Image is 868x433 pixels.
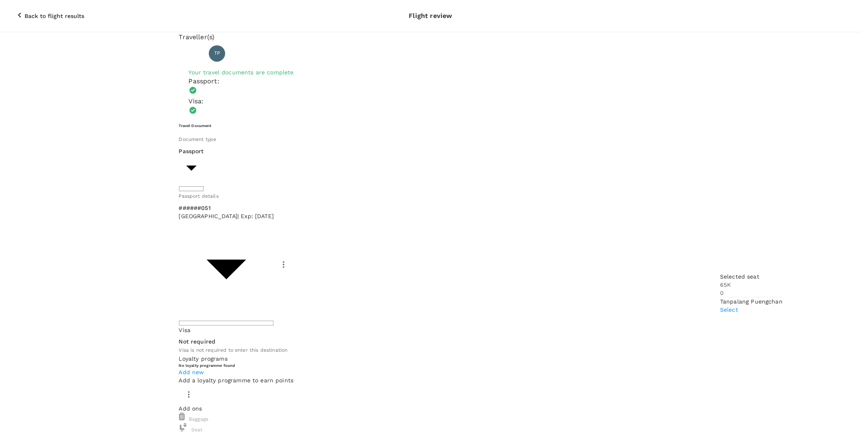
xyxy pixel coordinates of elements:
span: Visa is not required to enter this destination [179,347,288,353]
p: ######051 [179,204,274,212]
span: Your travel documents are complete [189,69,294,76]
span: Add new [179,369,204,375]
span: Add a loyalty programme to earn points [179,377,294,384]
span: Document type [179,136,217,142]
img: baggage-icon [179,413,185,421]
img: baggage-icon [179,423,187,431]
h6: Travel Document [179,123,682,128]
div: Baggage [179,413,682,424]
p: Passport : [189,76,673,86]
span: [GEOGRAPHIC_DATA] | Exp: [DATE] [179,212,274,220]
p: Back to flight results [25,12,84,20]
p: Add ons [179,404,682,413]
p: Passport [179,147,204,155]
p: Flight review [409,11,452,21]
span: Loyalty programs [179,355,228,362]
p: Visa : [189,96,673,106]
p: Not required [179,337,682,346]
p: Tanpalang Puengchan [228,49,299,58]
span: Visa [179,327,191,333]
p: Traveller(s) [179,32,682,42]
span: Passport details [179,193,219,199]
h6: No loyalty programme found [179,363,682,368]
p: Traveller 1 : [179,49,206,58]
span: TP [214,49,220,58]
